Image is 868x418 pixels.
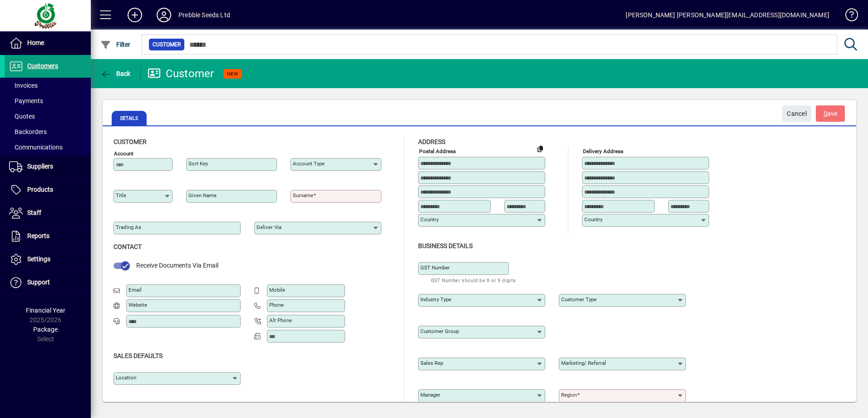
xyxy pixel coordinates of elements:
[98,36,133,53] button: Filter
[838,2,857,31] a: Knowledge Base
[824,106,838,121] span: ave
[293,192,313,199] mat-label: Surname
[178,8,230,22] div: Prebble Seeds Ltd
[269,317,292,323] mat-label: Alt Phone
[188,160,208,167] mat-label: Sort key
[27,62,58,70] span: Customers
[420,296,451,303] mat-label: Industry type
[561,360,606,366] mat-label: Marketing/ Referral
[136,262,218,269] span: Receive Documents Via Email
[113,138,147,145] span: Customer
[420,264,450,271] mat-label: GST Number
[114,150,133,157] mat-label: Account
[420,328,459,334] mat-label: Customer group
[269,287,285,293] mat-label: Mobile
[824,110,827,117] span: S
[113,243,142,250] span: Contact
[100,70,131,77] span: Back
[27,209,41,216] span: Staff
[269,302,284,308] mat-label: Phone
[5,271,91,294] a: Support
[153,40,181,49] span: Customer
[420,392,440,398] mat-label: Manager
[27,279,50,286] span: Support
[128,287,142,293] mat-label: Email
[9,82,38,89] span: Invoices
[113,352,163,359] span: Sales defaults
[91,65,141,82] app-page-header-button: Back
[148,66,214,81] div: Customer
[5,202,91,224] a: Staff
[561,296,597,303] mat-label: Customer type
[98,65,133,82] button: Back
[9,128,47,135] span: Backorders
[5,32,91,55] a: Home
[9,144,63,151] span: Communications
[420,360,443,366] mat-label: Sales rep
[33,326,58,333] span: Package
[9,97,43,104] span: Payments
[27,163,53,170] span: Suppliers
[782,105,811,122] button: Cancel
[100,41,131,48] span: Filter
[188,192,217,199] mat-label: Given name
[5,225,91,248] a: Reports
[27,186,53,193] span: Products
[533,141,547,156] button: Copy to Delivery address
[149,7,178,23] button: Profile
[584,216,602,223] mat-label: Country
[5,139,91,155] a: Communications
[626,8,829,22] div: [PERSON_NAME] [PERSON_NAME][EMAIL_ADDRESS][DOMAIN_NAME]
[27,232,49,239] span: Reports
[116,374,136,381] mat-label: Location
[27,255,50,263] span: Settings
[5,248,91,271] a: Settings
[9,113,35,120] span: Quotes
[120,7,149,23] button: Add
[128,302,147,308] mat-label: Website
[27,39,44,46] span: Home
[418,138,445,145] span: Address
[293,160,325,167] mat-label: Account Type
[431,275,516,285] mat-hint: GST Number should be 8 or 9 digits
[112,111,147,125] span: Details
[418,242,473,249] span: Business details
[256,224,281,230] mat-label: Deliver via
[5,179,91,201] a: Products
[26,307,65,314] span: Financial Year
[787,106,807,121] span: Cancel
[5,124,91,139] a: Backorders
[5,155,91,178] a: Suppliers
[227,71,238,77] span: NEW
[561,392,577,398] mat-label: Region
[816,105,845,122] button: Save
[5,78,91,93] a: Invoices
[5,93,91,109] a: Payments
[116,192,126,199] mat-label: Title
[5,109,91,124] a: Quotes
[116,224,141,230] mat-label: Trading as
[420,216,439,223] mat-label: Country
